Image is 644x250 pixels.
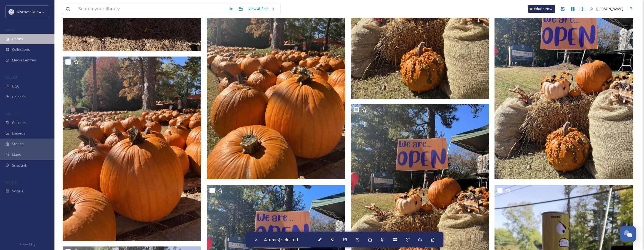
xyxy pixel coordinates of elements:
a: View all files [246,4,277,14]
span: Embeds [12,131,25,136]
span: SnapLink [12,163,27,168]
span: Library [12,36,23,42]
span: [PERSON_NAME] [596,6,623,11]
span: UGC [12,84,19,89]
span: Uploads [12,94,26,99]
span: MEDIA [5,28,15,32]
span: Socials [12,189,23,194]
span: COLLECT [5,75,17,79]
img: IMG_7111.JPG [63,57,201,241]
span: 4 item(s) selected. [264,237,299,243]
span: WIDGETS [5,112,18,116]
input: Search your library [75,3,226,15]
span: Maps [12,152,21,157]
img: 696246f7-25b9-4a35-beec-0db6f57a4831.png [9,9,14,14]
span: Galleries [12,120,27,125]
a: What's New [528,5,555,13]
span: Collections [12,47,30,52]
span: Media Centres [12,58,36,63]
span: SOCIALS [5,180,16,184]
span: Stories [12,141,24,146]
span: Privacy Policy [19,243,35,246]
a: [PERSON_NAME] [587,4,626,14]
span: Discover Dunwoody [17,9,50,14]
button: Open Chat [620,226,636,242]
a: Privacy Policy [19,241,35,247]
